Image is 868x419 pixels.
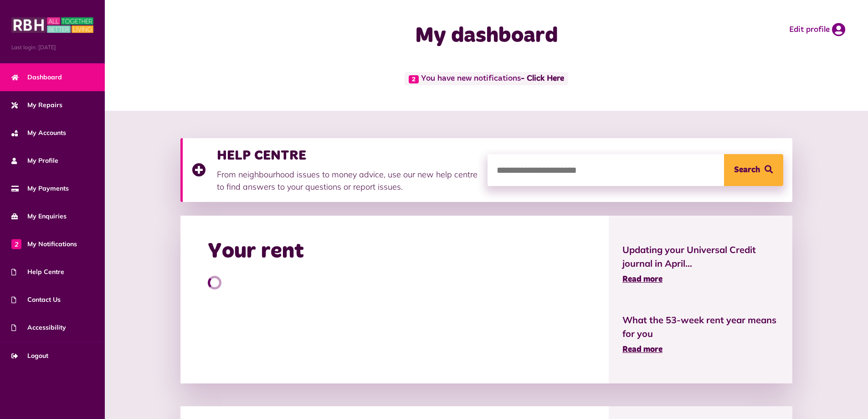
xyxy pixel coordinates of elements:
a: Edit profile [789,23,845,36]
img: MyRBH [11,16,93,34]
span: Contact Us [11,295,61,305]
span: Logout [11,351,48,361]
button: Search [724,154,783,186]
span: My Repairs [11,100,62,110]
h1: My dashboard [305,23,668,49]
span: Last login: [DATE] [11,43,93,52]
p: From neighbourhood issues to money advice, use our new help centre to find answers to your questi... [217,168,478,193]
span: Updating your Universal Credit journal in April... [622,243,779,270]
span: 2 [11,239,21,249]
span: My Profile [11,156,58,166]
h3: HELP CENTRE [217,147,478,164]
span: My Accounts [11,128,66,138]
a: What the 53-week rent year means for you Read more [622,313,779,356]
h2: Your rent [208,238,304,265]
span: Dashboard [11,72,62,82]
span: Search [734,154,760,186]
span: My Payments [11,184,69,193]
span: My Enquiries [11,212,67,221]
a: - Click Here [521,75,564,83]
span: Read more [622,275,663,284]
span: Help Centre [11,267,64,277]
span: 2 [409,75,419,83]
a: Updating your Universal Credit journal in April... Read more [622,243,779,286]
span: Read more [622,346,663,354]
span: You have new notifications [405,72,568,85]
span: What the 53-week rent year means for you [622,313,779,341]
span: Accessibility [11,323,66,332]
span: My Notifications [11,239,77,249]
